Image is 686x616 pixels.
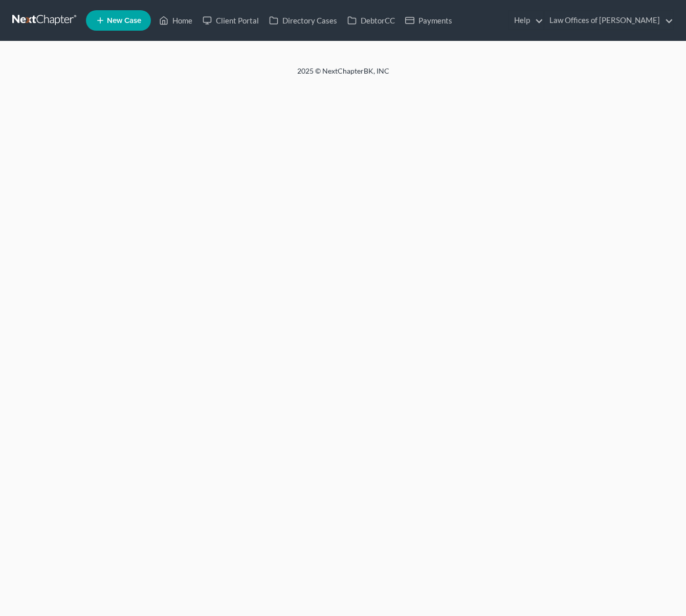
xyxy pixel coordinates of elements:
[544,11,673,30] a: Law Offices of [PERSON_NAME]
[264,11,342,30] a: Directory Cases
[197,11,264,30] a: Client Portal
[86,10,151,31] new-legal-case-button: New Case
[342,11,400,30] a: DebtorCC
[154,11,197,30] a: Home
[400,11,457,30] a: Payments
[52,66,635,84] div: 2025 © NextChapterBK, INC
[509,11,543,30] a: Help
